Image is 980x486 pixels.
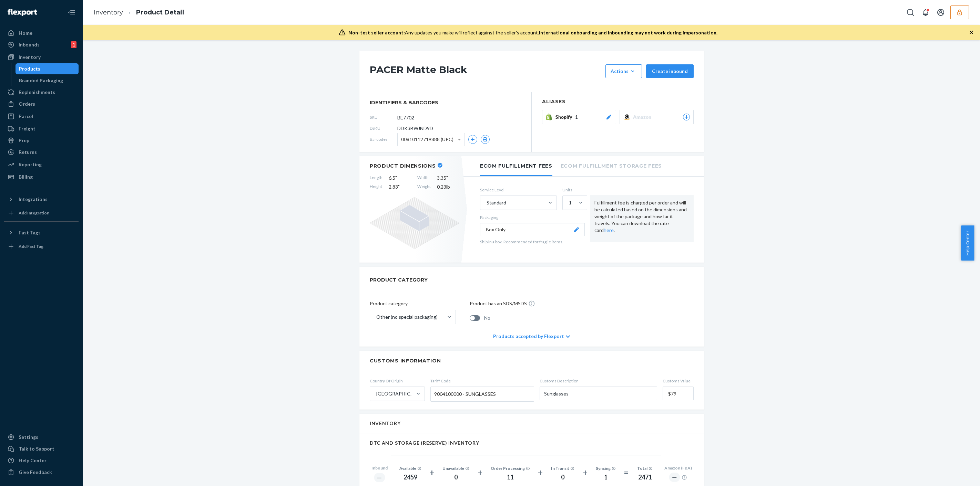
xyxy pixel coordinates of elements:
[19,65,40,72] div: Products
[542,99,694,104] h2: Aliases
[590,195,694,242] div: Fulfillment fee is charged per order and will be calculated based on the dimensions and weight of...
[136,9,184,16] a: Product Detail
[19,161,42,168] div: Reporting
[583,466,588,479] div: +
[417,175,431,181] span: Width
[19,30,32,36] div: Home
[399,465,421,471] div: Available
[397,125,433,132] span: DDK3BWJND9D
[664,465,692,471] div: Amazon (FBA)
[8,9,37,16] img: Flexport logo
[4,52,79,63] a: Inventory
[919,6,932,19] button: Open notifications
[4,111,79,122] a: Parcel
[19,196,48,203] div: Integrations
[470,300,527,307] p: Product has an SDS/MSDS
[575,114,578,120] span: 1
[480,187,557,193] label: Service Level
[19,89,55,96] div: Replenishments
[4,147,79,158] a: Returns
[4,28,79,39] a: Home
[370,136,397,142] span: Barcodes
[429,466,434,479] div: +
[480,239,585,245] p: Ship in a box. Recommended for fragile items.
[538,466,543,479] div: +
[19,41,40,48] div: Inbounds
[624,466,629,479] div: =
[19,457,47,464] div: Help Center
[561,156,662,175] li: Ecom Fulfillment Storage Fees
[4,171,79,182] a: Billing
[637,473,653,482] div: 2471
[370,114,397,120] span: SKU
[395,175,397,181] span: "
[446,175,448,181] span: "
[371,465,388,471] div: Inbound
[620,110,694,124] button: Amazon
[539,30,717,35] span: International onboarding and inbounding may not work during impersonation.
[71,41,76,48] div: 1
[4,123,79,134] a: Freight
[417,183,431,190] span: Weight
[19,113,33,120] div: Parcel
[19,445,54,452] div: Talk to Support
[19,54,41,61] div: Inventory
[88,2,190,23] ol: breadcrumbs
[19,137,29,144] div: Prep
[568,199,569,206] input: 1
[4,194,79,205] button: Integrations
[19,210,49,216] div: Add Integration
[16,75,79,86] a: Branded Packaging
[65,6,79,19] button: Close Navigation
[430,378,534,384] span: Tariff Code
[370,99,521,106] span: identifiers & barcodes
[370,421,400,426] h2: Inventory
[4,87,79,98] a: Replenishments
[4,39,79,50] a: Inbounds1
[663,387,694,400] input: Customs Value
[370,64,602,78] h1: PACER Matte Black
[348,30,405,35] span: Non-test seller account:
[370,378,425,384] span: Country Of Origin
[370,440,694,445] h2: DTC AND STORAGE (RESERVE) INVENTORY
[646,64,694,78] button: Create inbound
[370,163,436,169] h2: Product Dimensions
[94,9,123,16] a: Inventory
[480,223,585,236] button: Box Only
[493,326,570,347] div: Products accepted by Flexport
[389,183,411,190] span: 2.83
[478,466,482,479] div: +
[569,199,572,206] div: 1
[4,455,79,466] a: Help Center
[19,434,38,441] div: Settings
[663,378,694,384] span: Customs Value
[491,465,530,471] div: Order Processing
[4,135,79,146] a: Prep
[491,473,530,482] div: 11
[370,274,428,286] h2: PRODUCT CATEGORY
[551,465,574,471] div: In Transit
[596,473,616,482] div: 1
[398,184,400,190] span: "
[19,229,41,236] div: Fast Tags
[437,175,459,181] span: 3.35
[480,214,585,220] p: Packaging
[669,473,680,482] div: ―
[376,390,376,397] input: [GEOGRAPHIC_DATA]
[389,175,411,181] span: 6.5
[4,467,79,478] button: Give Feedback
[551,473,574,482] div: 0
[370,358,694,364] h2: Customs Information
[437,183,459,190] span: 0.23 lb
[904,6,917,19] button: Open Search Box
[562,187,585,193] label: Units
[596,465,616,471] div: Syncing
[936,465,973,483] iframe: Opens a widget where you can chat to one of our agents
[442,473,469,482] div: 0
[376,314,438,320] div: Other (no special packaging)
[16,63,79,74] a: Products
[604,227,614,233] a: here
[961,225,974,261] button: Help Center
